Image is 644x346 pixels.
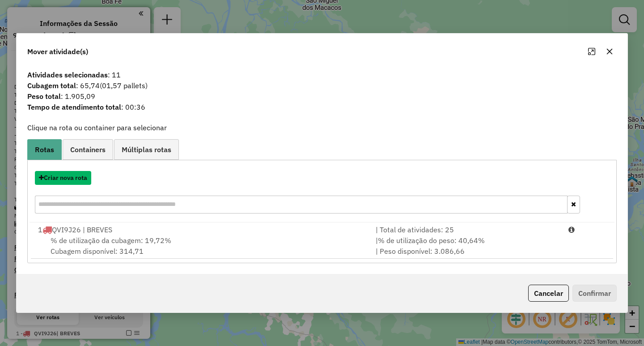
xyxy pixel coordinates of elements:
[22,102,622,112] span: : 00:36
[22,91,622,102] span: : 1.905,09
[528,285,569,302] button: Cancelar
[70,146,106,153] span: Containers
[122,146,171,153] span: Múltiplas rotas
[370,235,563,256] div: | | Peso disponível: 3.086,66
[33,224,370,235] div: 1 QVI9J26 | BREVES
[100,81,148,90] span: (01,57 pallets)
[51,236,171,245] span: % de utilização da cubagem: 19,72%
[27,70,108,79] strong: Atividades selecionadas
[27,46,88,57] span: Mover atividade(s)
[35,146,54,153] span: Rotas
[22,69,622,80] span: : 11
[22,80,622,91] span: : 65,74
[33,235,370,256] div: Cubagem disponível: 314,71
[35,171,91,185] button: Criar nova rota
[27,122,167,133] label: Clique na rota ou container para selecionar
[585,44,599,59] button: Maximize
[27,81,76,90] strong: Cubagem total
[378,236,485,245] span: % de utilização do peso: 40,64%
[27,103,121,111] strong: Tempo de atendimento total
[27,92,61,101] strong: Peso total
[370,224,563,235] div: | Total de atividades: 25
[568,226,575,233] i: Porcentagens após mover as atividades: Cubagem: 36,49% Peso: 77,28%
